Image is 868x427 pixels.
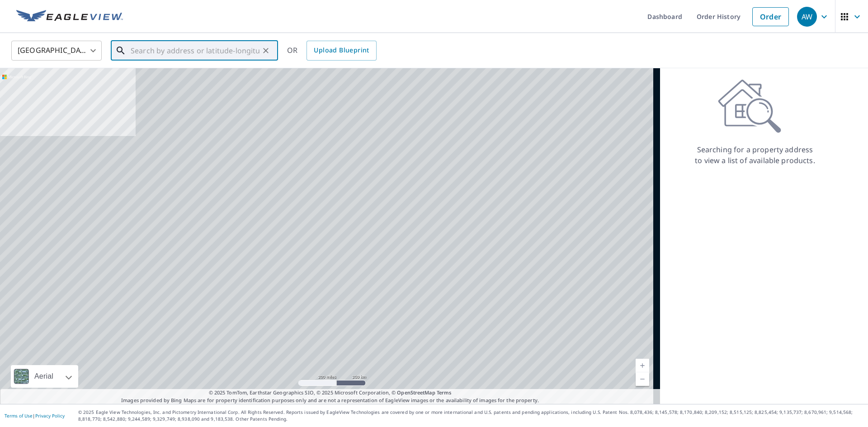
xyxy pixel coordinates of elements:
[314,45,369,56] span: Upload Blueprint
[5,413,33,419] a: Terms of Use
[287,41,377,61] div: OR
[209,389,452,397] span: © 2025 TomTom, Earthstar Geographics SIO, © 2025 Microsoft Corporation, ©
[636,372,649,386] a: Current Level 5, Zoom Out
[32,365,56,388] div: Aerial
[437,389,452,396] a: Terms
[636,359,649,372] a: Current Level 5, Zoom In
[797,7,817,27] div: AW
[131,38,259,63] input: Search by address or latitude-longitude
[16,10,123,23] img: EV Logo
[78,409,863,422] p: © 2025 Eagle View Technologies, Inc. and Pictometry International Corp. All Rights Reserved. Repo...
[5,413,65,418] p: |
[35,413,65,419] a: Privacy Policy
[397,389,435,396] a: OpenStreetMap
[694,144,816,166] p: Searching for a property address to view a list of available products.
[307,41,376,61] a: Upload Blueprint
[259,44,272,57] button: Clear
[11,365,78,388] div: Aerial
[752,7,789,26] a: Order
[11,38,102,63] div: [GEOGRAPHIC_DATA]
